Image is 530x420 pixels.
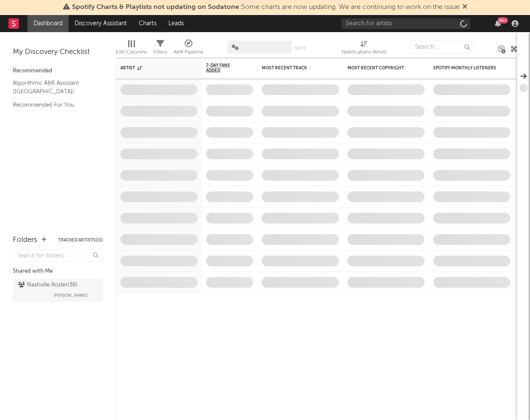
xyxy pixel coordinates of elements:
div: Most Recent Track [262,66,326,71]
div: Notifications (Artist) [341,36,386,61]
div: Artist [120,66,185,71]
div: Nashville Roster ( 38 ) [18,280,78,290]
div: Shared with Me [13,266,103,277]
a: Discovery Assistant [69,15,133,32]
a: Charts [133,15,162,32]
div: A&R Pipeline [174,47,204,57]
span: 7-Day Fans Added [206,63,240,73]
a: Nashville Roster(38)[PERSON_NAME] [13,279,103,302]
input: Search for folders... [13,250,103,262]
a: Recommended For You [13,100,94,110]
input: Search for artists [341,18,470,29]
button: 99+ [495,20,501,27]
div: Filters [153,47,167,57]
div: Filters [153,36,167,61]
button: Save [295,46,306,51]
div: Folders [13,235,37,245]
div: My Discovery Checklist [13,47,103,57]
input: Search... [410,41,474,54]
div: Most Recent Copyright [347,66,412,71]
span: [PERSON_NAME] [54,290,88,301]
button: Tracked Artists(15) [58,238,103,242]
div: A&R Pipeline [174,36,204,61]
a: Leads [162,15,190,32]
div: Edit Columns [116,36,147,61]
a: Dashboard [27,15,69,32]
span: Dismiss [462,4,467,11]
span: : Some charts are now updating. We are continuing to work on the issue [72,4,460,11]
div: Edit Columns [116,47,147,57]
a: Algorithmic A&R Assistant ([GEOGRAPHIC_DATA]) [13,78,94,96]
div: 99 + [497,17,508,24]
div: Spotify Monthly Listeners [433,66,497,71]
span: Spotify Charts & Playlists not updating on Sodatone [72,4,239,11]
div: Notifications (Artist) [341,47,386,57]
div: Recommended [13,66,103,76]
